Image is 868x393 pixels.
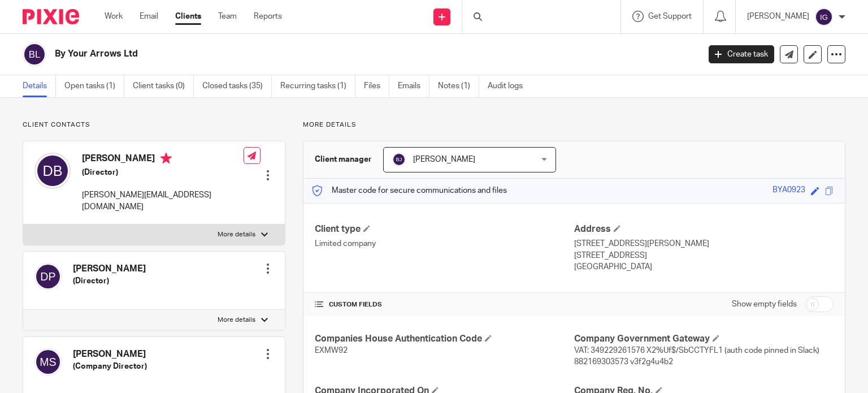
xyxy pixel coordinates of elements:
a: Reports [254,11,282,22]
img: svg%3E [34,263,62,290]
img: Pixie [23,9,79,24]
img: svg%3E [392,153,406,166]
i: Primary [160,153,172,164]
h2: By Your Arrows Ltd [55,48,565,60]
h4: [PERSON_NAME] [82,153,244,167]
a: Clients [175,11,201,22]
h5: (Director) [73,275,146,287]
span: VAT: 349229261576 X2%Uf$/SbCCTYFL1 (auth code pinned in Slack) 882169303573 v3f2g4u4b2 [574,347,819,366]
a: Recurring tasks (1) [280,75,355,97]
h4: Company Government Gateway [574,333,834,345]
a: Work [105,11,123,22]
a: Closed tasks (35) [202,75,272,97]
img: svg%3E [34,153,71,189]
h3: Client manager [315,154,372,165]
img: svg%3E [23,42,46,66]
a: Team [218,11,237,22]
a: Audit logs [488,75,531,97]
p: [PERSON_NAME][EMAIL_ADDRESS][DOMAIN_NAME] [82,189,244,213]
h4: Address [574,223,834,235]
a: Client tasks (0) [133,75,194,97]
p: More details [303,120,845,129]
label: Show empty fields [732,299,797,310]
a: Notes (1) [438,75,479,97]
span: Get Support [648,12,692,20]
h5: (Company Director) [73,361,147,372]
h4: CUSTOM FIELDS [315,300,574,309]
p: [PERSON_NAME] [747,11,809,22]
img: svg%3E [815,8,833,26]
span: [PERSON_NAME] [413,156,475,163]
h4: Companies House Authentication Code [315,333,574,345]
h4: Client type [315,223,574,235]
a: Emails [398,75,429,97]
a: Open tasks (1) [64,75,124,97]
div: BYA0923 [772,184,805,197]
p: [GEOGRAPHIC_DATA] [574,261,834,273]
p: Client contacts [23,120,285,129]
p: Master code for secure communications and files [312,185,507,196]
p: More details [218,316,255,325]
p: More details [218,230,255,239]
p: Limited company [315,238,574,249]
h4: [PERSON_NAME] [73,263,146,275]
a: Files [364,75,389,97]
p: [STREET_ADDRESS][PERSON_NAME] [574,238,834,249]
p: [STREET_ADDRESS] [574,250,834,261]
img: svg%3E [34,348,62,375]
h4: [PERSON_NAME] [73,348,147,360]
span: EXMW92 [315,347,348,355]
a: Create task [709,45,774,63]
h5: (Director) [82,167,244,178]
a: Email [140,11,158,22]
a: Details [23,75,56,97]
